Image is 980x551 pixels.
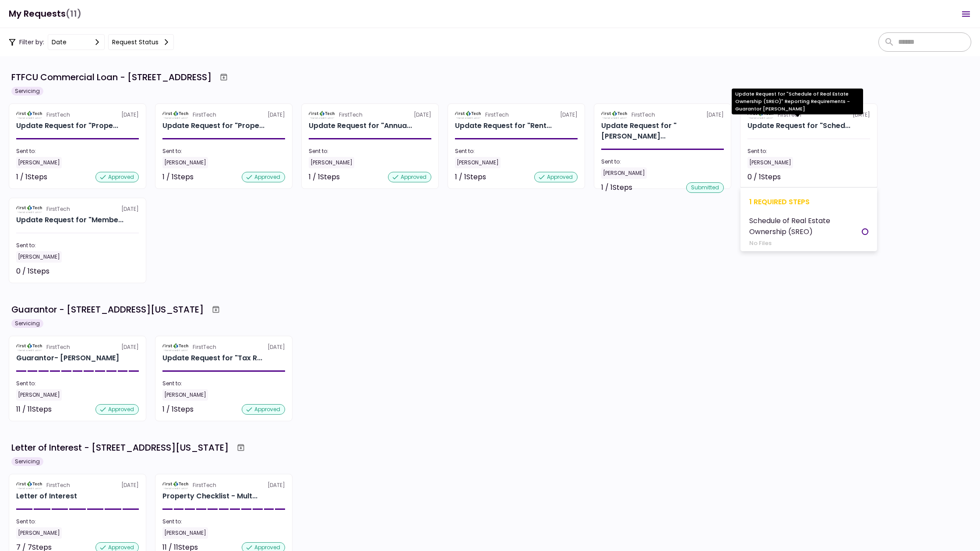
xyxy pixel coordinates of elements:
[11,441,229,454] div: Letter of Interest - [STREET_ADDRESS][US_STATE]
[162,353,262,363] div: Update Request for "Tax Return - Guarantor"
[749,215,862,237] div: Schedule of Real Estate Ownership (SREO)
[455,172,486,182] div: 1 / 1 Steps
[16,205,43,213] img: Partner logo
[16,147,139,155] div: Sent to:
[162,380,285,387] div: Sent to:
[162,481,285,489] div: [DATE]
[485,111,509,119] div: FirstTech
[162,518,285,526] div: Sent to:
[11,87,43,96] div: Servicing
[9,34,174,50] div: Filter by:
[208,302,224,317] button: Archive workflow
[16,157,62,168] div: [PERSON_NAME]
[16,172,47,182] div: 1 / 1 Steps
[193,111,216,119] div: FirstTech
[747,121,850,131] div: Update Request for "Schedule of Real Estate Ownership (SREO)" Reporting Requirements - Guarantor ...
[16,121,118,131] div: Update Request for "Property Operating Statements- Year End" Reporting Requirements - Multi Famil...
[193,481,216,489] div: FirstTech
[16,242,139,249] div: Sent to:
[749,196,868,207] div: 1 required steps
[162,404,194,415] div: 1 / 1 Steps
[455,147,578,155] div: Sent to:
[16,266,49,277] div: 0 / 1 Steps
[46,481,70,489] div: FirstTech
[162,491,257,501] div: Property Checklist - Multi-Family
[242,404,285,415] div: approved
[95,404,139,415] div: approved
[16,215,123,225] div: Update Request for "Member Provided PFS" Reporting Requirements - Guarantor Adam Strong
[16,518,139,526] div: Sent to:
[747,172,781,182] div: 0 / 1 Steps
[16,251,62,263] div: [PERSON_NAME]
[52,37,67,47] div: date
[388,172,431,182] div: approved
[747,157,793,168] div: [PERSON_NAME]
[831,172,870,182] div: Not started
[16,481,43,489] img: Partner logo
[534,172,578,182] div: approved
[162,147,285,155] div: Sent to:
[162,172,194,182] div: 1 / 1 Steps
[9,5,81,23] h1: My Requests
[162,389,208,401] div: [PERSON_NAME]
[16,404,52,415] div: 11 / 11 Steps
[16,205,139,213] div: [DATE]
[46,111,70,119] div: FirstTech
[16,481,139,489] div: [DATE]
[455,121,552,131] div: Update Request for "Rent Roll" Reporting Requirements - Multi Family 7806 1st Ave N, Birmingham, AL
[455,157,501,168] div: [PERSON_NAME]
[601,158,724,166] div: Sent to:
[99,266,139,277] div: Not started
[309,147,431,155] div: Sent to:
[16,491,77,501] h2: Letter of Interest
[339,111,363,119] div: FirstTech
[16,343,43,351] img: Partner logo
[48,34,105,50] button: date
[162,111,285,119] div: [DATE]
[601,111,724,119] div: [DATE]
[601,167,647,179] div: [PERSON_NAME]
[162,343,189,351] img: Partner logo
[162,527,208,539] div: [PERSON_NAME]
[309,111,335,119] img: Partner logo
[162,343,285,351] div: [DATE]
[162,111,189,119] img: Partner logo
[16,389,62,401] div: [PERSON_NAME]
[686,182,724,193] div: submitted
[46,205,70,213] div: FirstTech
[16,343,139,351] div: [DATE]
[108,34,174,50] button: Request status
[601,111,628,119] img: Partner logo
[309,172,340,182] div: 1 / 1 Steps
[216,69,232,85] button: Archive workflow
[309,111,431,119] div: [DATE]
[162,157,208,168] div: [PERSON_NAME]
[95,172,139,182] div: approved
[11,319,43,328] div: Servicing
[309,121,412,131] div: Update Request for "Annual ERQ" Reporting Requirements - Multi Family 7806 1st Ave N, Birmingham, AL
[16,111,43,119] img: Partner logo
[601,182,632,193] div: 1 / 1 Steps
[455,111,578,119] div: [DATE]
[11,457,43,466] div: Servicing
[66,5,81,23] span: (11)
[955,4,976,25] button: Open menu
[162,481,189,489] img: Partner logo
[749,239,862,248] div: No Files
[16,380,139,387] div: Sent to:
[455,111,482,119] img: Partner logo
[193,343,216,351] div: FirstTech
[162,121,264,131] div: Update Request for "Property Operating Statements - Year to Date" Reporting Requirements - Multi ...
[16,353,119,363] h2: Guarantor- [PERSON_NAME]
[309,157,354,168] div: [PERSON_NAME]
[631,111,655,119] div: FirstTech
[601,121,724,142] div: Update Request for "Financial Statement Year to Date" Reporting Requirements - Borrower Alcoweezy...
[46,343,70,351] div: FirstTech
[11,303,204,316] div: Guarantor - [STREET_ADDRESS][US_STATE]
[16,111,139,119] div: [DATE]
[732,89,863,114] div: Update Request for "Schedule of Real Estate Ownership (SREO)" Reporting Requirements - Guarantor ...
[242,172,285,182] div: approved
[16,527,62,539] div: [PERSON_NAME]
[233,440,249,455] button: Archive workflow
[11,71,212,84] div: FTFCU Commercial Loan - [STREET_ADDRESS]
